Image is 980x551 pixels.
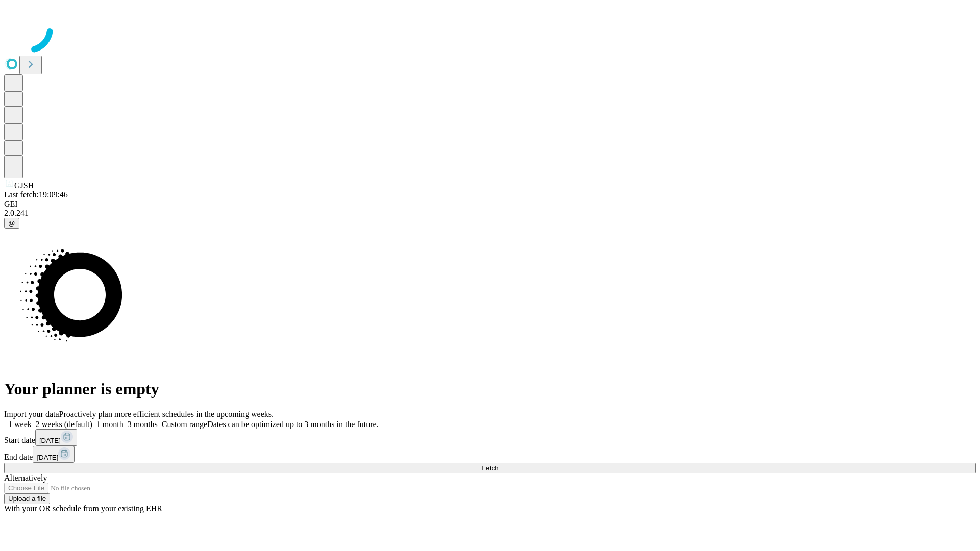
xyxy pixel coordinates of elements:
[96,420,124,429] span: 1 month
[33,446,75,463] button: [DATE]
[14,181,34,190] span: GJSH
[4,493,50,504] button: Upload a file
[8,219,15,227] span: @
[4,380,976,398] h1: Your planner is empty
[8,420,32,429] span: 1 week
[4,410,59,418] span: Import your data
[128,420,158,429] span: 3 months
[162,420,207,429] span: Custom range
[39,437,61,444] span: [DATE]
[59,410,274,418] span: Proactively plan more efficient schedules in the upcoming weeks.
[4,218,19,229] button: @
[207,420,378,429] span: Dates can be optimized up to 3 months in the future.
[4,199,976,209] div: GEI
[4,473,47,482] span: Alternatively
[4,463,976,473] button: Fetch
[36,420,92,429] span: 2 weeks (default)
[4,209,976,218] div: 2.0.241
[37,454,58,461] span: [DATE]
[4,429,976,446] div: Start date
[4,446,976,463] div: End date
[35,429,77,446] button: [DATE]
[4,190,68,199] span: Last fetch: 19:09:46
[481,464,498,472] span: Fetch
[4,504,162,513] span: With your OR schedule from your existing EHR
